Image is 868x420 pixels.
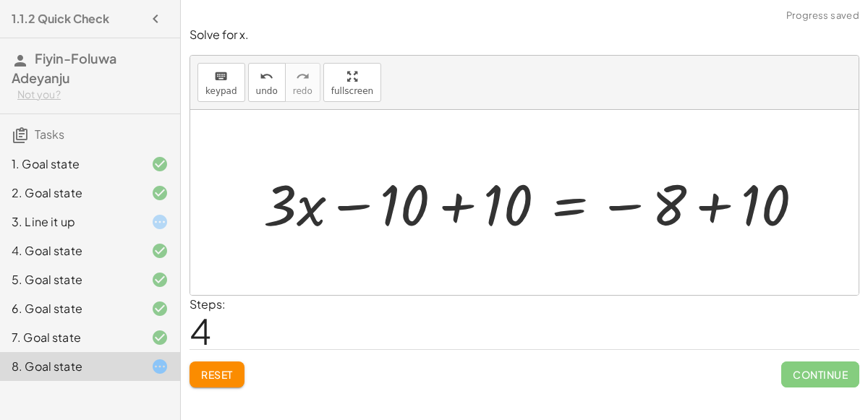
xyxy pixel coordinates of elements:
[260,68,273,85] i: undo
[12,50,116,86] span: Fiyin-Foluwa Adeyanju
[214,68,228,85] i: keyboard
[248,63,286,102] button: undoundo
[190,361,244,387] button: Reset
[296,68,310,85] i: redo
[151,184,169,202] i: Task finished and correct.
[293,86,312,96] span: redo
[12,10,109,27] h4: 1.1.2 Quick Check
[12,300,128,317] div: 6. Goal state
[151,155,169,173] i: Task finished and correct.
[12,358,128,375] div: 8. Goal state
[190,309,211,353] span: 4
[323,63,381,102] button: fullscreen
[205,86,237,96] span: keypad
[151,271,169,288] i: Task finished and correct.
[151,329,169,346] i: Task finished and correct.
[151,213,169,231] i: Task started.
[12,329,128,346] div: 7. Goal state
[12,271,128,288] div: 5. Goal state
[190,27,859,43] p: Solve for x.
[17,87,169,102] div: Not you?
[786,9,859,23] span: Progress saved
[190,296,226,312] label: Steps:
[197,63,245,102] button: keyboardkeypad
[12,155,128,173] div: 1. Goal state
[331,86,373,96] span: fullscreen
[256,86,278,96] span: undo
[151,242,169,260] i: Task finished and correct.
[285,63,320,102] button: redoredo
[201,368,233,381] span: Reset
[12,213,128,231] div: 3. Line it up
[35,127,64,142] span: Tasks
[12,242,128,260] div: 4. Goal state
[151,358,169,375] i: Task started.
[12,184,128,202] div: 2. Goal state
[151,300,169,317] i: Task finished and correct.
